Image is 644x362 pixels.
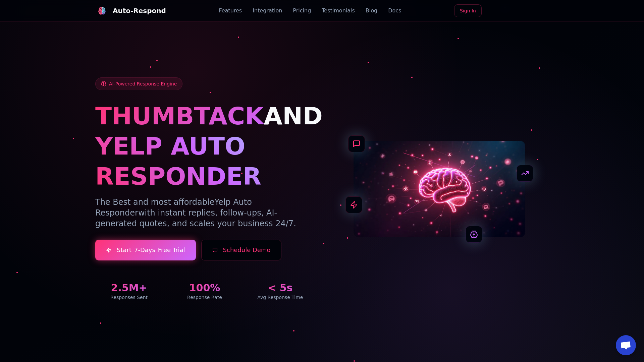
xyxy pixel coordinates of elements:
span: THUMBTACK [95,102,264,130]
div: 100% [171,282,238,294]
div: 2.5M+ [95,282,163,294]
a: Sign In [454,4,482,17]
span: AND [264,102,323,130]
span: 7-Days [134,245,155,255]
p: The Best and most affordable with instant replies, follow-ups, AI-generated quotes, and scales yo... [95,197,314,229]
a: Docs [388,7,401,15]
a: Testimonials [322,7,355,15]
div: Avg Response Time [247,294,314,301]
a: Integration [253,7,282,15]
span: Yelp Auto Responder [95,197,252,218]
a: Pricing [293,7,311,15]
img: Auto-Respond Logo [98,7,106,15]
div: Responses Sent [95,294,163,301]
div: Auto-Respond [113,6,166,15]
img: AI Neural Network Brain [354,141,525,237]
iframe: Sign in with Google Button [484,4,552,18]
span: AI-Powered Response Engine [109,80,177,87]
h1: YELP AUTO RESPONDER [95,131,314,191]
div: Open chat [616,335,636,355]
a: Features [219,7,242,15]
div: < 5s [247,282,314,294]
a: Blog [366,7,377,15]
button: Schedule Demo [201,240,282,260]
a: Auto-Respond LogoAuto-Respond [95,4,166,17]
div: Response Rate [171,294,238,301]
a: Start7-DaysFree Trial [95,240,196,260]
